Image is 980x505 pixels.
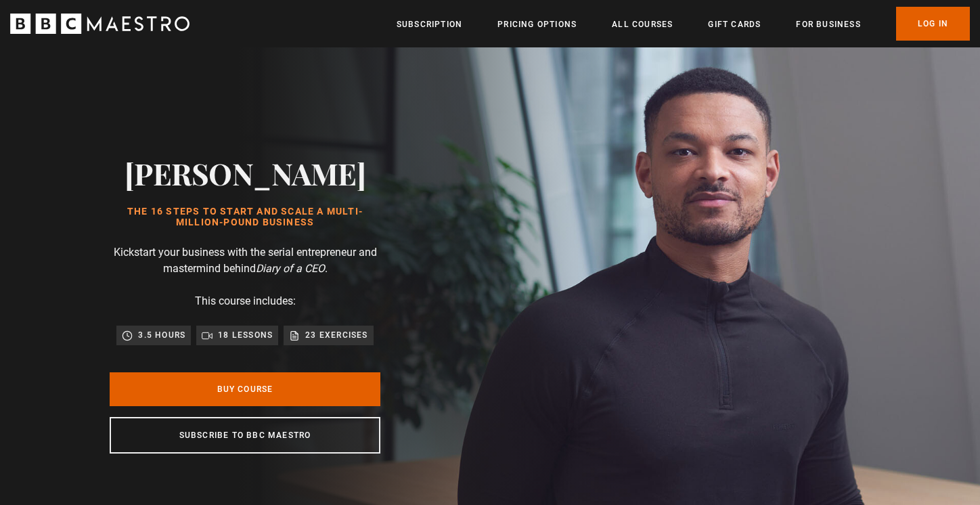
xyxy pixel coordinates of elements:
[10,14,190,34] svg: BBC Maestro
[612,18,673,31] a: All Courses
[110,244,380,277] p: Kickstart your business with the serial entrepreneur and mastermind behind .
[110,156,380,190] h2: [PERSON_NAME]
[397,7,970,41] nav: Primary
[305,328,367,342] p: 23 exercises
[110,206,380,228] h1: The 16 Steps to Start and Scale a Multi-Million-Pound Business
[796,18,860,31] a: For business
[397,18,462,31] a: Subscription
[708,18,761,31] a: Gift Cards
[256,262,325,275] i: Diary of a CEO
[110,417,380,454] a: Subscribe to BBC Maestro
[896,7,970,41] a: Log In
[497,18,577,31] a: Pricing Options
[110,372,380,406] a: Buy Course
[138,328,185,342] p: 3.5 hours
[218,328,273,342] p: 18 lessons
[195,293,296,309] p: This course includes:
